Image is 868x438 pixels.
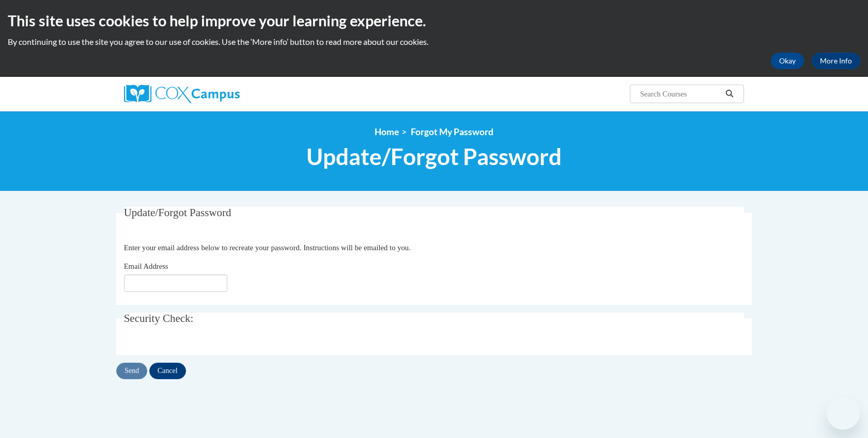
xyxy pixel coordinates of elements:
h2: This site uses cookies to help improve your learning experience. [8,10,860,31]
span: Enter your email address below to recreate your password. Instructions will be emailed to you. [124,244,411,252]
input: Cancel [149,363,186,379]
span: Email Address [124,262,168,270]
span: Security Check: [124,312,194,325]
span: Update/Forgot Password [306,143,562,170]
img: Cox Campus [124,85,240,103]
iframe: Button to launch messaging window [827,397,860,430]
input: Email [124,274,227,292]
span: Update/Forgot Password [124,206,231,219]
a: Cox Campus [124,85,320,103]
span: Forgot My Password [411,126,493,137]
p: By continuing to use the site you agree to our use of cookies. Use the ‘More info’ button to read... [8,36,860,47]
button: Search [722,88,737,100]
a: Home [375,126,399,137]
button: Okay [771,53,804,69]
a: More Info [812,53,860,69]
input: Search Courses [639,88,722,100]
